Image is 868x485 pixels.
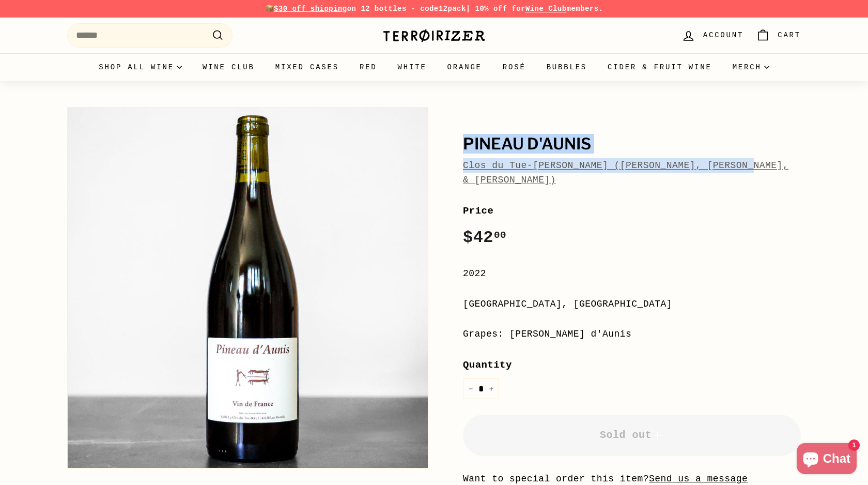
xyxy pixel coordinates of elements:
[463,415,801,456] button: Sold out
[463,203,801,219] label: Price
[494,230,506,241] sup: 00
[722,53,780,81] summary: Merch
[492,53,536,81] a: Rosé
[463,135,801,153] h1: Pineau d'Aunis
[649,474,748,484] a: Send us a message
[192,53,265,81] a: Wine Club
[597,53,722,81] a: Cider & Fruit Wine
[439,5,466,13] strong: 12pack
[794,443,860,477] inbox-online-store-chat: Shopify online store chat
[750,20,807,51] a: Cart
[463,378,478,400] button: Reduce item quantity by one
[600,429,664,441] span: Sold out
[463,160,788,186] a: Clos du Tue-[PERSON_NAME] ([PERSON_NAME], [PERSON_NAME], & [PERSON_NAME])
[463,228,506,247] span: $42
[88,53,192,81] summary: Shop all wine
[703,29,743,41] span: Account
[388,53,437,81] a: White
[463,266,801,281] div: 2022
[463,327,801,342] div: Grapes: [PERSON_NAME] d'Aunis
[265,53,349,81] a: Mixed Cases
[675,20,750,51] a: Account
[437,53,492,81] a: Orange
[68,108,428,468] img: Pineau d'Aunis
[67,3,801,14] p: 📦 on 12 bottles - code | 10% off for members.
[47,53,822,81] div: Primary
[463,297,801,312] div: [GEOGRAPHIC_DATA], [GEOGRAPHIC_DATA]
[274,5,347,13] span: $30 off shipping
[463,357,801,373] label: Quantity
[349,53,388,81] a: Red
[536,53,597,81] a: Bubbles
[463,378,499,400] input: quantity
[778,29,801,41] span: Cart
[484,378,499,400] button: Increase item quantity by one
[525,5,567,13] a: Wine Club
